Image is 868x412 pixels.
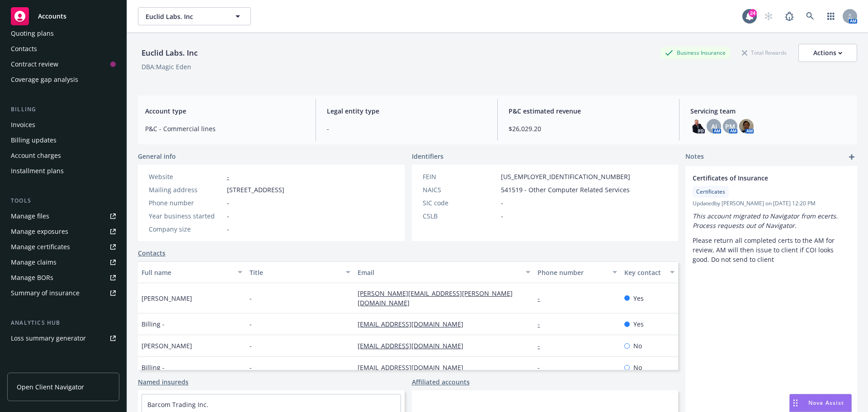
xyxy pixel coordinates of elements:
[149,172,223,181] div: Website
[509,124,668,133] span: $26,029.20
[501,185,630,194] span: 541519 - Other Computer Related Services
[822,7,840,25] a: Switch app
[7,148,119,163] a: Account charges
[749,9,757,17] div: 24
[412,377,470,387] a: Affiliated accounts
[538,294,547,303] a: -
[685,166,857,271] div: Certificates of InsuranceCertificatesUpdatedby [PERSON_NAME] on [DATE] 12:20 PMThis account migra...
[138,377,189,387] a: Named insureds
[693,173,826,183] span: Certificates of Insurance
[7,57,119,71] a: Contract review
[801,7,819,25] a: Search
[227,185,284,194] span: [STREET_ADDRESS]
[7,240,119,254] a: Manage certificates
[227,198,229,208] span: -
[696,188,725,196] span: Certificates
[711,122,717,131] span: AJ
[808,399,844,407] span: Nova Assist
[11,286,80,300] div: Summary of insurance
[7,270,119,285] a: Manage BORs
[693,212,840,230] em: This account migrated to Navigator from ecerts. Process requests out of Navigator.
[7,255,119,270] a: Manage claims
[11,133,57,147] div: Billing updates
[501,172,630,181] span: [US_EMPLOYER_IDENTIFICATION_NUMBER]
[327,106,486,116] span: Legal entity type
[138,261,246,283] button: Full name
[624,268,665,277] div: Key contact
[11,240,70,254] div: Manage certificates
[11,42,37,56] div: Contacts
[358,363,471,372] a: [EMAIL_ADDRESS][DOMAIN_NAME]
[7,318,119,327] div: Analytics hub
[327,124,486,133] span: -
[145,124,305,133] span: P&C - Commercial lines
[250,294,252,303] span: -
[11,118,35,132] div: Invoices
[149,211,223,221] div: Year business started
[534,261,620,283] button: Phone number
[7,26,119,41] a: Quoting plans
[633,294,644,303] span: Yes
[138,152,176,161] span: General info
[7,286,119,300] a: Summary of insurance
[146,12,224,21] span: Euclid Labs. Inc
[149,198,223,208] div: Phone number
[142,363,165,372] span: Billing -
[633,363,642,372] span: No
[358,268,520,277] div: Email
[7,164,119,178] a: Installment plans
[7,4,119,29] a: Accounts
[227,172,229,181] a: -
[693,236,850,264] p: Please return all completed certs to the AM for review, AM will then issue to client if COI looks...
[423,185,497,194] div: NAICS
[739,119,754,133] img: photo
[538,320,547,328] a: -
[538,341,547,350] a: -
[7,224,119,239] span: Manage exposures
[538,363,547,372] a: -
[780,7,798,25] a: Report a Bug
[149,224,223,234] div: Company size
[7,118,119,132] a: Invoices
[11,224,68,239] div: Manage exposures
[693,199,850,208] span: Updated by [PERSON_NAME] on [DATE] 12:20 PM
[11,148,61,163] div: Account charges
[145,106,305,116] span: Account type
[798,44,857,62] button: Actions
[250,319,252,329] span: -
[509,106,668,116] span: P&C estimated revenue
[142,319,165,329] span: Billing -
[501,211,503,221] span: -
[423,198,497,208] div: SIC code
[11,209,49,223] div: Manage files
[7,105,119,114] div: Billing
[142,62,191,71] div: DBA: Magic Eden
[17,382,84,392] span: Open Client Navigator
[358,341,471,350] a: [EMAIL_ADDRESS][DOMAIN_NAME]
[633,341,642,350] span: No
[250,268,340,277] div: Title
[789,394,852,412] button: Nova Assist
[11,164,64,178] div: Installment plans
[423,211,497,221] div: CSLB
[7,196,119,205] div: Tools
[250,341,252,350] span: -
[759,7,778,25] a: Start snowing
[7,364,119,373] div: Account settings
[11,57,58,71] div: Contract review
[846,152,857,162] a: add
[246,261,354,283] button: Title
[142,294,192,303] span: [PERSON_NAME]
[11,270,53,285] div: Manage BORs
[149,185,223,194] div: Mailing address
[538,268,607,277] div: Phone number
[690,119,705,133] img: photo
[685,152,704,162] span: Notes
[7,72,119,87] a: Coverage gap analysis
[790,394,801,412] div: Drag to move
[358,289,513,307] a: [PERSON_NAME][EMAIL_ADDRESS][PERSON_NAME][DOMAIN_NAME]
[7,209,119,223] a: Manage files
[412,152,443,161] span: Identifiers
[690,106,850,116] span: Servicing team
[227,224,229,234] span: -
